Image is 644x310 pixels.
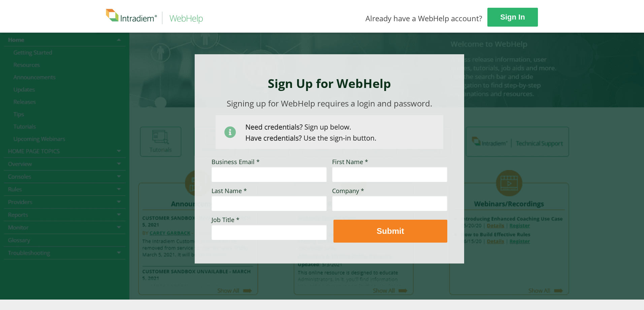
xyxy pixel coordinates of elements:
span: First Name * [332,158,368,166]
span: Signing up for WebHelp requires a login and password. [227,98,432,109]
span: Business Email * [212,158,260,166]
span: Last Name * [212,187,247,195]
span: Company * [332,187,364,195]
span: Job Title * [212,216,239,224]
strong: Submit [377,226,404,236]
strong: Sign In [500,13,525,21]
img: Need Credentials? Sign up below. Have Credentials? Use the sign-in button. [216,115,443,149]
span: Already have a WebHelp account? [365,13,482,23]
strong: Sign Up for WebHelp [268,75,391,92]
button: Submit [333,220,447,243]
a: Sign In [487,8,538,27]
